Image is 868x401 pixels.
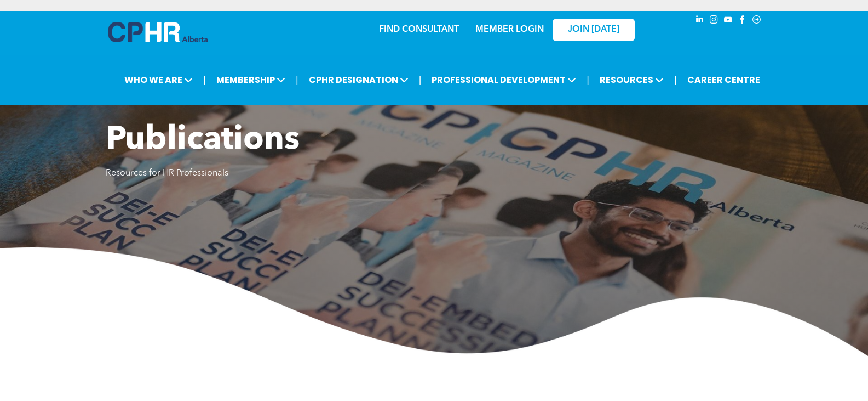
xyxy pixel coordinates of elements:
[708,14,720,29] a: instagram
[751,14,763,29] a: Social network
[587,69,589,91] li: |
[475,25,544,34] a: MEMBER LOGIN
[722,14,734,29] a: youtube
[684,70,763,90] a: CAREER CENTRE
[428,70,579,90] span: PROFESSIONAL DEVELOPMENT
[674,69,677,91] li: |
[108,22,208,42] img: A blue and white logo for cp alberta
[306,70,412,90] span: CPHR DESIGNATION
[596,70,667,90] span: RESOURCES
[694,14,706,29] a: linkedin
[553,19,635,41] a: JOIN [DATE]
[213,70,289,90] span: MEMBERSHIP
[121,70,196,90] span: WHO WE ARE
[568,25,619,35] span: JOIN [DATE]
[379,25,459,34] a: FIND CONSULTANT
[296,69,298,91] li: |
[737,14,749,29] a: facebook
[419,69,422,91] li: |
[106,124,300,157] span: Publications
[203,69,206,91] li: |
[106,169,228,178] span: Resources for HR Professionals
